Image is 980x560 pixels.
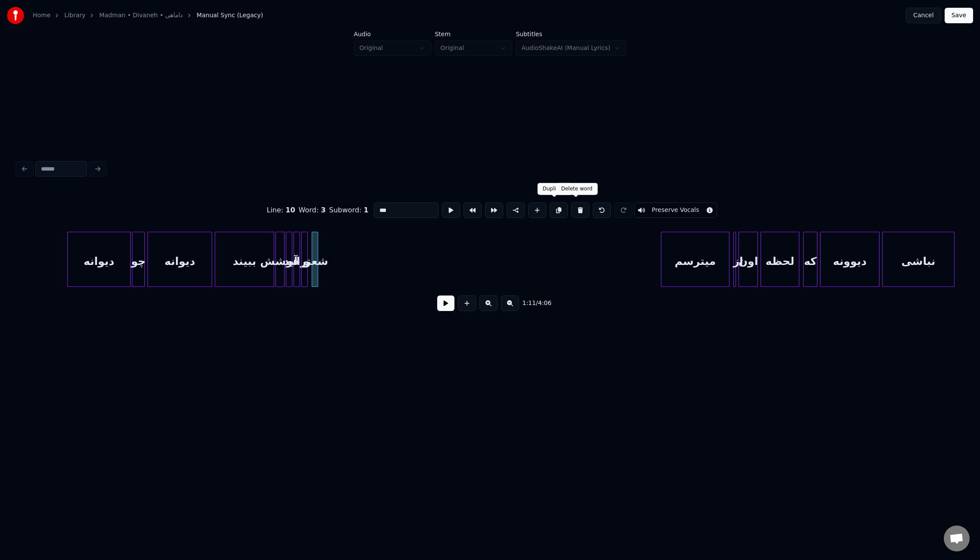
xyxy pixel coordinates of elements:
div: Word : [299,205,326,215]
a: Home [33,11,50,20]
span: 3 [321,206,326,214]
label: Stem [435,31,512,37]
div: Delete word [561,186,593,193]
label: Audio [354,31,431,37]
div: / [523,299,543,308]
span: 4:06 [538,299,551,308]
div: Line : [266,205,295,215]
span: 1:11 [523,299,536,308]
button: Toggle [634,202,717,218]
span: 10 [285,206,295,214]
div: Open chat [944,526,970,551]
span: Manual Sync (Legacy) [197,11,263,20]
a: Madman • Divaneh • داماهی [99,11,183,20]
label: Subtitles [516,31,626,37]
a: Library [64,11,85,20]
span: 1 [364,206,369,214]
div: Subword : [329,205,368,215]
button: Save [945,8,973,23]
div: Duplicate [543,186,567,193]
button: Cancel [906,8,941,23]
nav: breadcrumb [33,11,263,20]
img: youka [7,7,24,24]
